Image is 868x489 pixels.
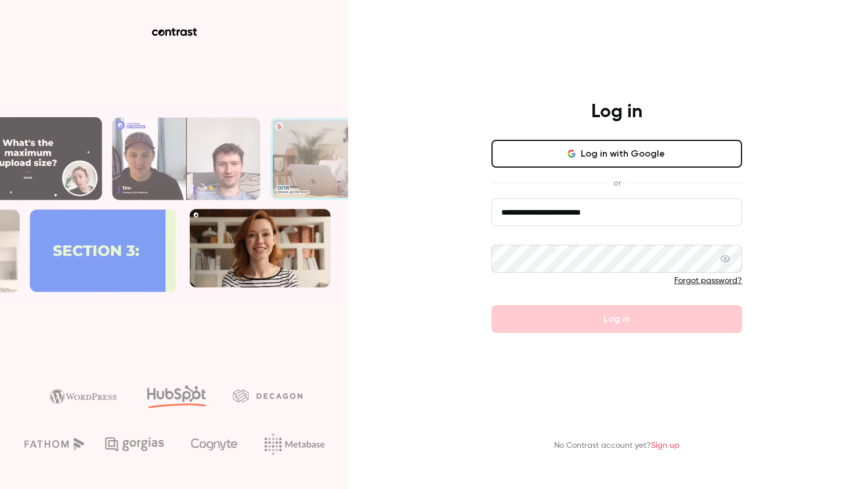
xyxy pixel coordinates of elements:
[591,100,642,124] h4: Log in
[233,389,302,402] img: decagon
[554,440,679,452] p: No Contrast account yet?
[607,177,627,189] span: or
[491,140,742,168] button: Log in with Google
[674,277,742,285] a: Forgot password?
[651,441,679,450] a: Sign up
